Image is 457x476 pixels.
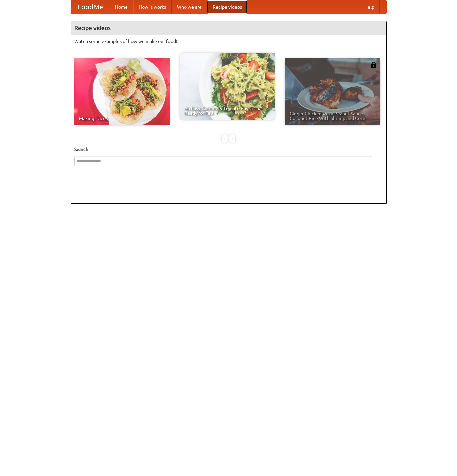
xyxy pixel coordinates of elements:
a: Making Tacos [74,58,170,125]
div: « [222,134,228,143]
p: Watch some examples of how we make our food! [74,38,383,45]
div: » [229,134,235,143]
img: 483408.png [370,62,377,68]
span: An Easy, Summery Tomato Pasta That's Ready for Fall [184,106,270,115]
a: Recipe videos [207,0,247,14]
a: Home [110,0,133,14]
h4: Recipe videos [71,21,386,35]
a: How it works [133,0,172,14]
a: FoodMe [71,0,110,14]
h5: Search [74,146,383,153]
a: Help [359,0,380,14]
a: Who we are [172,0,207,14]
a: An Easy, Summery Tomato Pasta That's Ready for Fall [180,53,275,120]
span: Making Tacos [79,116,165,121]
